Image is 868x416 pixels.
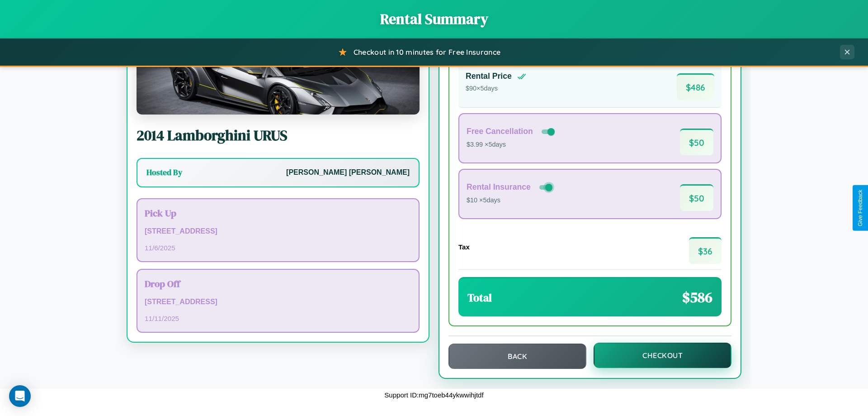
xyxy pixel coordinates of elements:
h4: Free Cancellation [467,127,533,136]
span: $ 586 [682,287,712,307]
h4: Rental Insurance [467,182,531,192]
h4: Rental Price [466,72,512,81]
p: [PERSON_NAME] [PERSON_NAME] [286,166,410,179]
p: Support ID: mg7toeb44ykwwihjtdf [384,389,483,401]
span: $ 50 [680,129,713,155]
p: 11 / 6 / 2025 [145,242,411,254]
h4: Tax [458,243,470,251]
p: [STREET_ADDRESS] [145,296,411,309]
p: 11 / 11 / 2025 [145,312,411,325]
button: Checkout [594,343,731,368]
p: [STREET_ADDRESS] [145,225,411,238]
h3: Drop Off [145,277,411,290]
span: $ 486 [677,73,714,100]
img: Lamborghini URUS [137,24,420,115]
h1: Rental Summary [9,9,859,29]
button: Back [448,344,586,369]
div: Open Intercom Messenger [9,385,31,407]
h3: Hosted By [146,167,182,178]
h3: Pick Up [145,206,411,220]
h3: Total [467,290,492,305]
span: $ 36 [689,237,722,264]
span: $ 50 [680,184,713,211]
p: $10 × 5 days [467,195,554,206]
div: Give Feedback [857,190,863,226]
p: $3.99 × 5 days [467,139,557,151]
h2: 2014 Lamborghini URUS [137,125,420,145]
span: Checkout in 10 minutes for Free Insurance [354,48,500,57]
p: $ 90 × 5 days [466,83,526,95]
